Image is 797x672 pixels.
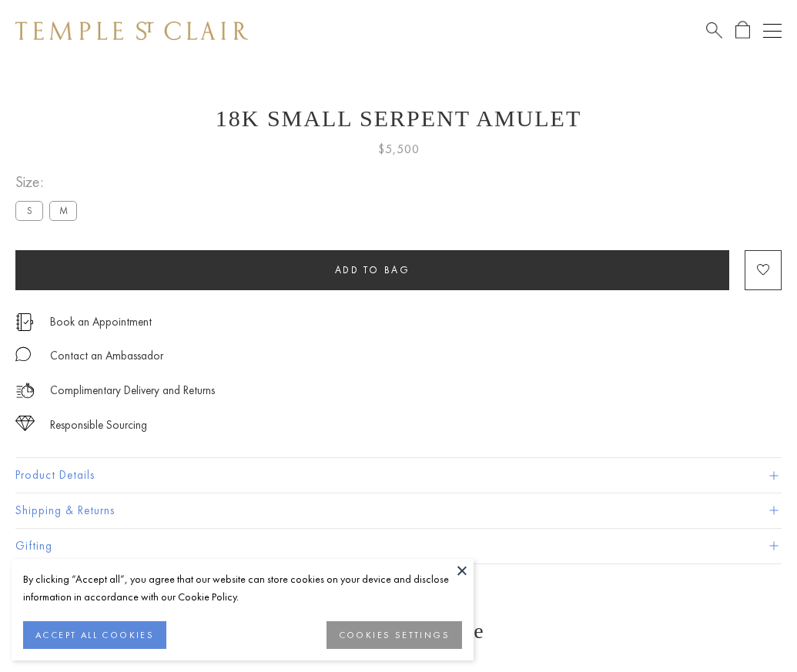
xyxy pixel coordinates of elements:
div: Contact an Ambassador [50,346,163,366]
img: icon_sourcing.svg [15,416,35,431]
div: By clicking “Accept all”, you agree that our website can store cookies on your device and disclos... [23,570,462,606]
img: icon_delivery.svg [15,381,35,400]
button: Add to bag [15,250,729,290]
span: Size: [15,169,83,195]
div: Responsible Sourcing [50,416,147,435]
p: Complimentary Delivery and Returns [50,381,215,400]
img: icon_appointment.svg [15,313,34,331]
img: Temple St. Clair [15,22,248,40]
button: ACCEPT ALL COOKIES [23,621,166,649]
span: $5,500 [378,139,420,159]
button: Shipping & Returns [15,493,782,528]
button: COOKIES SETTINGS [327,621,462,649]
h1: 18K Small Serpent Amulet [15,105,782,132]
button: Product Details [15,458,782,493]
span: Add to bag [335,263,410,276]
img: MessageIcon-01_2.svg [15,346,31,362]
a: Open Shopping Bag [735,21,750,40]
a: Book an Appointment [50,313,152,330]
a: Search [706,21,722,40]
button: Open navigation [763,22,782,40]
label: S [15,201,43,220]
label: M [49,201,77,220]
button: Gifting [15,529,782,563]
